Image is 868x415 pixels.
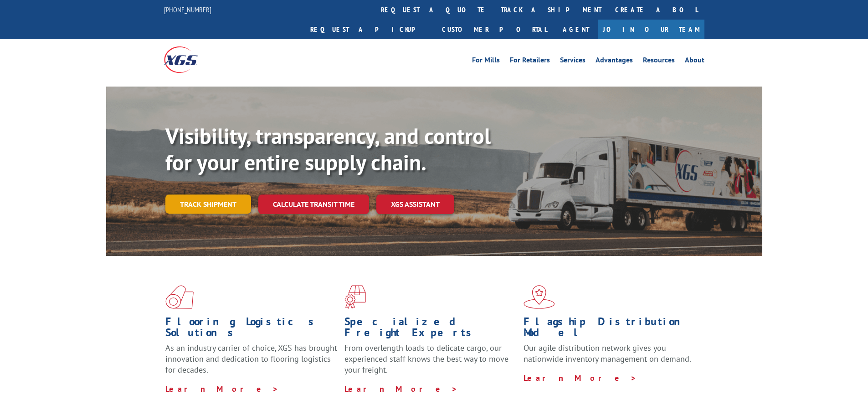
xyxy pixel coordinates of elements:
[510,56,550,67] a: For Retailers
[258,195,369,214] a: Calculate transit time
[165,343,337,375] span: As an industry carrier of choice, XGS has brought innovation and dedication to flooring logistics...
[596,56,633,67] a: Advantages
[524,343,691,364] span: Our agile distribution network gives you nationwide inventory management on demand.
[524,285,555,309] img: xgs-icon-flagship-distribution-model-red
[524,373,637,383] a: Learn More >
[165,316,338,343] h1: Flooring Logistics Solutions
[560,56,586,67] a: Services
[376,195,454,214] a: XGS ASSISTANT
[643,56,675,67] a: Resources
[472,56,500,67] a: For Mills
[554,20,598,39] a: Agent
[344,343,517,383] p: From overlength loads to delicate cargo, our experienced staff knows the best way to move your fr...
[344,384,458,394] a: Learn More >
[165,195,251,214] a: Track shipment
[524,316,696,343] h1: Flagship Distribution Model
[685,56,704,67] a: About
[598,20,704,39] a: Join Our Team
[164,5,211,14] a: [PHONE_NUMBER]
[344,316,517,343] h1: Specialized Freight Experts
[165,384,279,394] a: Learn More >
[303,20,435,39] a: Request a pickup
[435,20,554,39] a: Customer Portal
[344,285,366,309] img: xgs-icon-focused-on-flooring-red
[165,285,194,309] img: xgs-icon-total-supply-chain-intelligence-red
[165,122,491,176] b: Visibility, transparency, and control for your entire supply chain.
